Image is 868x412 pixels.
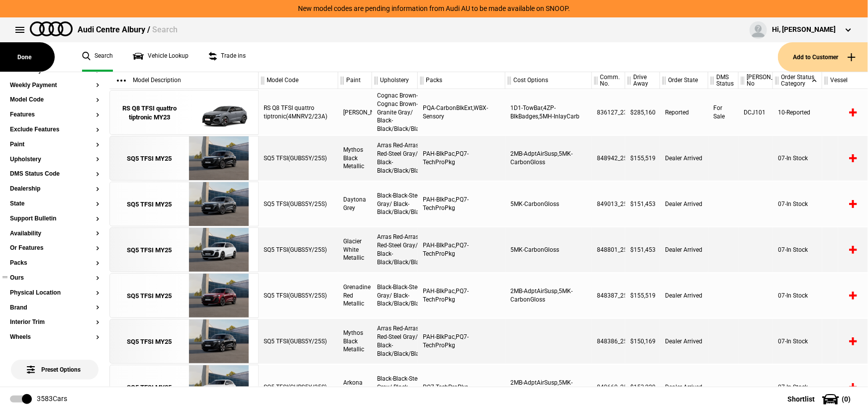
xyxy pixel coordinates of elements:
[10,245,99,260] section: Or Features
[184,136,253,181] img: Audi_GUBS5Y_25S_OR_0E0E_PAH_2MB_5MK_WA2_6FJ_PQ7_PYH_53A_PWV_(Nadin:_2MB_53A_5MK_6FJ_C56_PAH_PQ7_P...
[338,273,372,318] div: Grenadine Red Metallic
[708,72,738,89] div: DMS Status
[10,275,99,282] button: Ours
[109,72,258,89] div: Model Description
[660,365,708,410] div: Dealer Arrived
[115,319,184,364] a: SQ5 TFSI MY25
[10,186,99,193] button: Dealership
[10,290,99,305] section: Physical Location
[10,215,99,230] section: Support Bulletin
[10,275,99,290] section: Ours
[259,273,338,318] div: SQ5 TFSI(GUBS5Y/25S)
[592,273,625,318] div: 848387_25
[10,126,99,141] section: Exclude Features
[259,136,338,181] div: SQ5 TFSI(GUBS5Y/25S)
[10,111,99,126] section: Features
[625,273,660,318] div: $155,519
[338,90,372,135] div: [PERSON_NAME]
[372,182,418,226] div: Black-Black-Steel Gray/ Black-Black/Black/Black
[772,387,868,412] button: Shortlist(0)
[10,97,99,103] button: Model Code
[505,182,592,226] div: 5MK-CarbonGloss
[82,42,113,72] a: Search
[505,72,591,89] div: Cost Options
[10,230,99,245] section: Availability
[660,136,708,181] div: Dealer Arrived
[505,273,592,318] div: 2MB-AdptAirSusp,5MK-CarbonGloss
[10,215,99,222] button: Support Bulletin
[10,171,99,178] button: DMS Status Code
[208,42,246,72] a: Trade ins
[10,126,99,133] button: Exclude Features
[338,365,372,410] div: Arkona White
[842,396,851,403] span: ( 0 )
[739,72,772,89] div: [PERSON_NAME] No
[10,230,99,237] button: Availability
[338,72,372,89] div: Paint
[259,365,338,410] div: SQ5 TFSI(GUBS5Y/25S)
[773,90,822,135] div: 10-Reported
[372,72,417,89] div: Upholstery
[592,72,625,89] div: Comm. No.
[372,319,418,364] div: Arras Red-Arras Red-Steel Gray/ Black-Black/Black/Black
[78,24,178,35] div: Audi Centre Albury /
[10,305,99,319] section: Brand
[10,201,99,207] button: State
[505,136,592,181] div: 2MB-AdptAirSusp,5MK-CarbonGloss
[787,396,815,403] span: Shortlist
[773,72,822,89] div: Order Status Category
[10,82,99,89] button: Weekly Payment
[184,91,253,135] img: Audi_4MNRV2_23A_QN_T3T3_PQA_WBX_1D1_4ZP_5MH_(Nadin:_1D1_4ZP_5MH_6FQ_C86_PL2_PQA_WBX_YEB_YJZ)_ext.png
[773,273,822,318] div: 07-In Stock
[10,171,99,186] section: DMS Status Code
[184,228,253,273] img: Audi_GUBS5Y_25S_OR_2Y2Y_PAH_5MK_WA2_6FJ_PQ7_PYH_PWV_53D_(Nadin:_53D_5MK_6FJ_C56_PAH_PQ7_PWV_PYH_S...
[115,228,184,273] a: SQ5 TFSI MY25
[30,21,73,36] img: audi.png
[10,141,99,148] button: Paint
[127,337,172,346] div: SQ5 TFSI MY25
[372,227,418,272] div: Arras Red-Arras Red-Steel Gray/ Black-Black/Black/Black
[372,273,418,318] div: Black-Black-Steel Gray/ Black-Black/Black/Black
[338,319,372,364] div: Mythos Black Metallic
[505,227,592,272] div: 5MK-CarbonGloss
[127,200,172,209] div: SQ5 TFSI MY25
[625,182,660,226] div: $151,453
[773,365,822,410] div: 07-In Stock
[505,365,592,410] div: 2MB-AdptAirSusp,5MK-CarbonGloss
[660,90,708,135] div: Reported
[10,334,99,341] button: Wheels
[418,227,505,272] div: PAH-BlkPac,PQ7-TechProPkg
[10,97,99,111] section: Model Code
[773,136,822,181] div: 07-In Stock
[10,141,99,156] section: Paint
[418,182,505,226] div: PAH-BlkPac,PQ7-TechProPkg
[625,72,660,89] div: Drive Away
[127,383,172,392] div: SQ5 TFSI MY25
[660,72,708,89] div: Order State
[418,90,505,135] div: PQA-CarbonBlkExt,WBX-Sensory
[592,90,625,135] div: 836127_23
[10,305,99,311] button: Brand
[152,25,178,34] span: Search
[259,90,338,135] div: RS Q8 TFSI quattro tiptronic(4MNRV2/23A)
[10,156,99,171] section: Upholstery
[625,319,660,364] div: $150,169
[505,90,592,135] div: 1D1-TowBar,4ZP-BlkBadges,5MH-InlayCarb
[127,246,172,255] div: SQ5 TFSI MY25
[773,319,822,364] div: 07-In Stock
[739,90,773,135] div: DCJ101
[259,182,338,226] div: SQ5 TFSI(GUBS5Y/25S)
[592,319,625,364] div: 848386_25
[625,136,660,181] div: $155,519
[184,274,253,318] img: Audi_GUBS5Y_25S_GX_S5S5_PAH_2MB_5MK_WA2_6FJ_PQ7_PYH_PWO_53D_(Nadin:_2MB_53D_5MK_6FJ_C56_PAH_PQ7_P...
[184,182,253,227] img: Audi_GUBS5Y_25S_GX_6Y6Y_PAH_5MK_WA2_6FJ_PQ7_53A_PYH_PWO_(Nadin:_53A_5MK_6FJ_C56_PAH_PQ7_PWO_PYH_S...
[115,104,184,122] div: RS Q8 TFSI quattro tiptronic MY23
[184,365,253,410] img: Audi_GUBS5Y_25S_GX_Z9Z9_53D_2MB_5MK_WA2_PQ7_PYH_PWO_(Nadin:_2MB_53D_5MK_C56_PQ7_PWO_PYH_WA2)_ext.png
[10,201,99,215] section: State
[418,273,505,318] div: PAH-BlkPac,PQ7-TechProPkg
[184,319,253,364] img: Audi_GUBS5Y_25S_OR_0E0E_PAH_WA2_6FJ_PQ7_PYH_PWV_56T_(Nadin:_56T_6FJ_C56_PAH_PQ7_PWV_PYH_S9S_WA2)_...
[625,227,660,272] div: $151,453
[592,136,625,181] div: 848942_25
[10,186,99,201] section: Dealership
[37,394,67,404] div: 3583 Cars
